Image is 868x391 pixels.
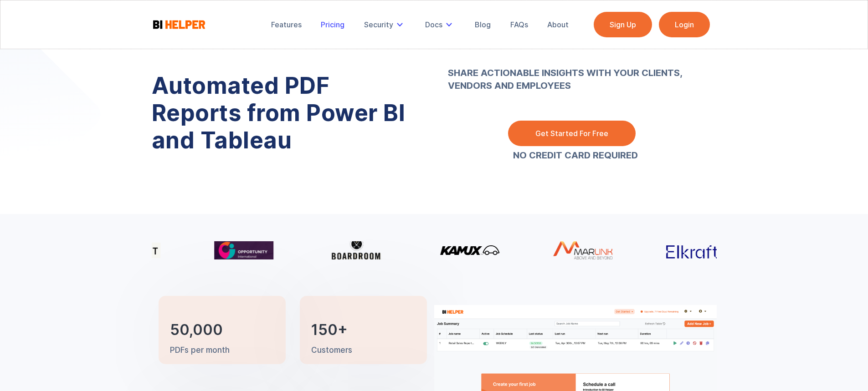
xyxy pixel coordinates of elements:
[448,41,703,105] strong: SHARE ACTIONABLE INSIGHTS WITH YOUR CLIENTS, VENDORS AND EMPLOYEES ‍
[448,41,703,105] p: ‍
[152,72,421,154] h1: Automated PDF Reports from Power BI and Tableau
[358,15,412,35] div: Security
[311,323,348,337] h3: 150+
[321,20,344,29] div: Pricing
[101,243,160,258] img: Klarsynt logo
[170,345,230,356] p: PDFs per month
[541,15,575,35] a: About
[513,150,638,161] strong: NO CREDIT CARD REQUIRED
[468,15,497,35] a: Blog
[547,20,569,29] div: About
[510,20,528,29] div: FAQs
[314,15,351,35] a: Pricing
[508,121,636,146] a: Get Started For Free
[271,20,302,29] div: Features
[475,20,491,29] div: Blog
[594,12,652,37] a: Sign Up
[513,151,638,160] a: NO CREDIT CARD REQUIRED
[364,20,393,29] div: Security
[504,15,534,35] a: FAQs
[419,15,462,35] div: Docs
[170,323,223,337] h3: 50,000
[311,345,352,356] p: Customers
[659,12,710,37] a: Login
[265,15,308,35] a: Features
[425,20,442,29] div: Docs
